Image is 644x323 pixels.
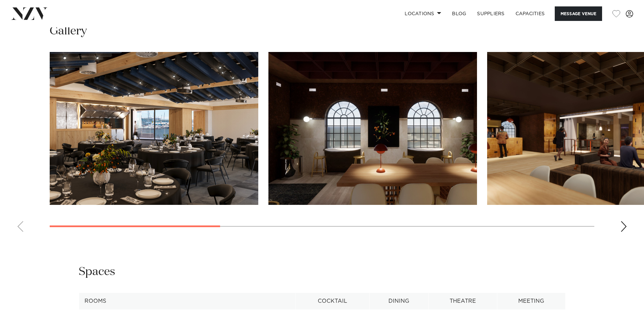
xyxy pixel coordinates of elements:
img: nzv-logo.png [11,7,48,20]
a: SUPPLIERS [472,6,510,21]
swiper-slide: 2 / 8 [268,52,477,205]
a: Locations [399,6,447,21]
h2: Gallery [50,24,87,39]
button: Message Venue [555,6,602,21]
h2: Spaces [79,264,115,279]
a: Capacities [510,6,550,21]
swiper-slide: 1 / 8 [50,52,258,205]
th: Theatre [428,293,497,309]
th: Rooms [79,293,295,309]
th: Meeting [497,293,565,309]
th: Dining [369,293,428,309]
a: BLOG [447,6,472,21]
th: Cocktail [295,293,370,309]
